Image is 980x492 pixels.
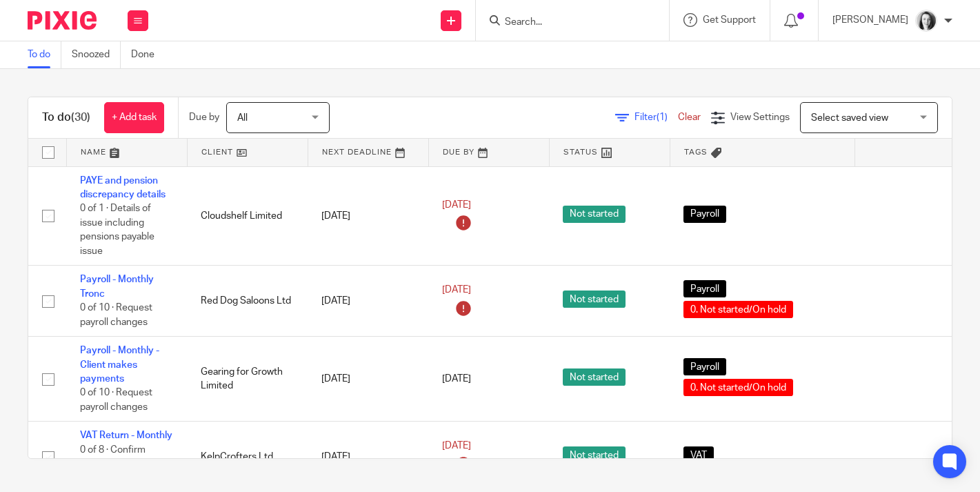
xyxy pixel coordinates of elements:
a: + Add task [104,102,164,133]
span: All [237,113,248,123]
td: Red Dog Saloons Ltd [187,266,308,337]
a: Payroll - Monthly - Client makes payments [80,346,159,384]
td: [DATE] [308,337,428,422]
td: Gearing for Growth Limited [187,337,308,422]
span: 0 of 8 · Confirm bookkeeping complete [80,445,146,483]
a: Clear [678,112,701,122]
span: Not started [563,291,626,308]
span: 0. Not started/On hold [683,301,793,318]
span: View Settings [730,112,790,122]
span: (30) [71,112,90,123]
td: [DATE] [308,266,428,337]
h1: To do [42,110,90,125]
span: [DATE] [442,374,471,384]
span: 0 of 10 · Request payroll changes [80,303,152,327]
span: (1) [657,112,668,122]
span: Not started [563,368,626,386]
span: Payroll [683,358,726,375]
span: [DATE] [442,285,471,295]
input: Search [503,17,628,29]
a: VAT Return - Monthly [80,431,172,440]
a: Payroll - Monthly Tronc [80,275,154,298]
span: Select saved view [811,113,888,123]
td: [DATE] [308,166,428,266]
span: Get Support [703,15,756,25]
p: Due by [189,110,219,124]
span: 0 of 10 · Request payroll changes [80,388,152,412]
img: Pixie [28,11,97,30]
p: [PERSON_NAME] [832,13,908,27]
span: [DATE] [442,441,471,451]
a: Snoozed [72,41,121,68]
span: Not started [563,206,626,223]
span: Not started [563,446,626,464]
span: VAT [683,446,714,464]
span: Payroll [683,206,726,223]
span: Filter [634,112,678,122]
a: Done [131,41,165,68]
a: PAYE and pension discrepancy details [80,176,166,199]
td: Cloudshelf Limited [187,166,308,266]
a: To do [28,41,61,68]
span: Tags [684,148,708,156]
span: [DATE] [442,200,471,210]
span: 0 of 1 · Details of issue including pensions payable issue [80,204,154,256]
span: 0. Not started/On hold [683,379,793,396]
span: Payroll [683,280,726,297]
img: T1JH8BBNX-UMG48CW64-d2649b4fbe26-512.png [915,10,937,32]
